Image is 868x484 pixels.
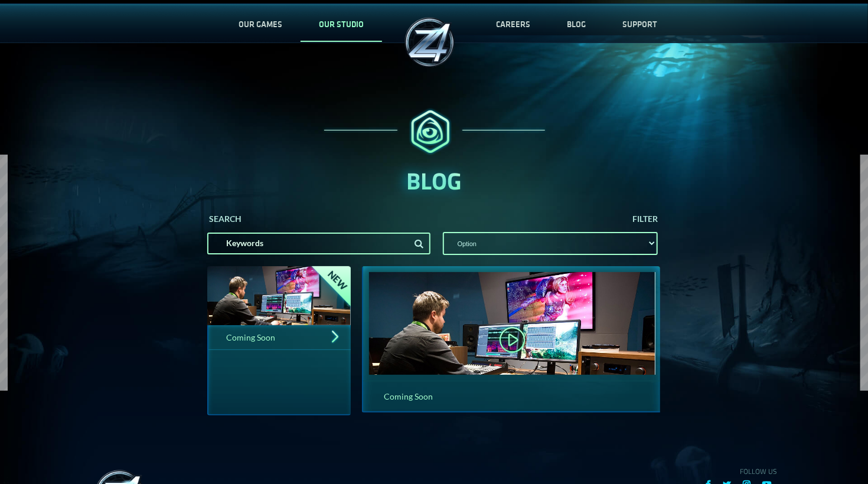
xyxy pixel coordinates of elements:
[208,325,352,350] h1: Coming Soon
[204,214,244,230] label: SEARCH
[301,5,382,44] a: OUR STUDIO
[632,214,664,230] label: FILTER
[604,5,676,44] a: SUPPORT
[312,104,556,161] img: palace
[549,5,604,44] a: BLOG
[407,163,462,199] b: BLOG
[290,266,351,331] img: palace
[220,5,301,44] a: OUR GAMES
[207,233,430,254] input: Keywords
[478,5,549,44] a: CAREERS
[495,321,530,359] img: video
[201,266,357,416] a: palace Coming Soon img
[329,328,340,345] img: img
[356,266,666,415] a: video Coming Soon
[366,384,510,408] h1: Coming Soon
[572,466,778,477] p: FOLLOW US
[400,13,459,72] img: palace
